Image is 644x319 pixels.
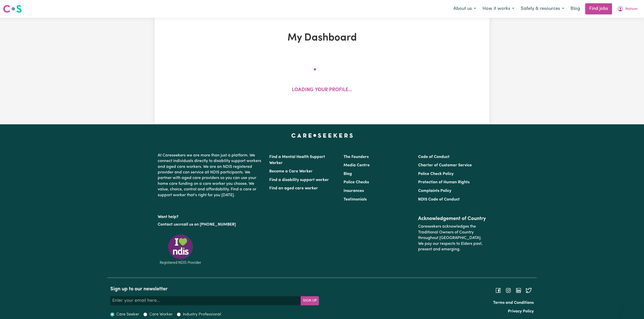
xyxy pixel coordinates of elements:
[418,172,454,176] a: Police Check Policy
[269,169,313,173] a: Become a Care Worker
[183,311,221,317] label: Industry Professional
[269,178,329,182] a: Find a disability support worker
[158,212,263,220] p: Want help?
[418,216,486,222] h2: Acknowledgement of Country
[567,3,583,14] a: Blog
[517,4,567,14] button: Safety & resources
[614,4,641,14] button: My Account
[110,296,301,305] input: Enter your email here...
[158,220,263,229] p: or
[269,186,318,190] a: Find an aged care worker
[508,309,534,313] a: Privacy Policy
[110,286,319,292] h2: Sign up to our newsletter
[505,288,511,292] a: Follow Careseekers on Instagram
[149,311,173,317] label: Care Worker
[344,197,367,202] a: Testimonials
[269,155,325,165] a: Find a Mental Health Support Worker
[213,32,431,44] h1: My Dashboard
[418,189,451,193] a: Complaints Policy
[344,155,369,159] a: The Founders
[418,163,472,167] a: Charter of Customer Service
[344,172,352,176] a: Blog
[3,3,22,15] a: Careseekers logo
[292,87,352,94] p: Loading your profile...
[418,197,460,202] a: NDIS Code of Conduct
[526,288,532,292] a: Follow Careseekers on Twitter
[182,223,236,227] a: call us on [PHONE_NUMBER]
[418,180,470,184] a: Protection of Human Rights
[116,311,139,317] label: Care Seeker
[344,180,369,184] a: Police Checks
[493,301,534,305] a: Terms and Conditions
[3,4,22,13] img: Careseekers logo
[158,151,263,200] p: At Careseekers we are more than just a platform. We connect individuals directly to disability su...
[344,189,364,193] a: Insurances
[515,288,522,292] a: Follow Careseekers on LinkedIn
[495,288,501,292] a: Follow Careseekers on Facebook
[158,223,178,227] a: Contact us
[418,222,486,254] p: Careseekers acknowledges the Traditional Owners of Country throughout [GEOGRAPHIC_DATA]. We pay o...
[625,6,638,12] span: Nahom
[585,3,612,14] a: Find jobs
[301,296,319,305] button: Subscribe
[291,133,353,137] a: Careseekers home page
[158,234,203,265] img: Registered NDIS provider
[450,4,479,14] button: About us
[418,155,450,159] a: Code of Conduct
[624,299,640,315] iframe: Button to launch messaging window
[479,4,517,14] button: How it works
[344,163,370,167] a: Media Centre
